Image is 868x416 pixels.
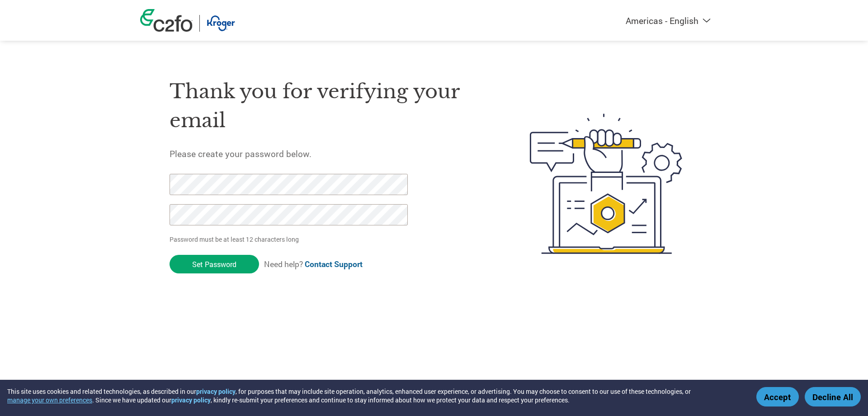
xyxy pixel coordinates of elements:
[805,387,861,406] button: Decline All
[514,64,699,304] img: create-password
[140,9,193,32] img: c2fo logo
[305,259,363,269] a: Contact Support
[207,15,235,32] img: Kroger
[170,234,411,244] p: Password must be at least 12 characters long
[170,148,487,159] h5: Please create your password below.
[170,77,487,135] h1: Thank you for verifying your email
[756,387,799,406] button: Accept
[171,396,211,404] a: privacy policy
[170,255,259,273] input: Set Password
[264,259,363,269] span: Need help?
[7,387,743,404] div: This site uses cookies and related technologies, as described in our , for purposes that may incl...
[196,387,236,396] a: privacy policy
[7,396,92,404] button: manage your own preferences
